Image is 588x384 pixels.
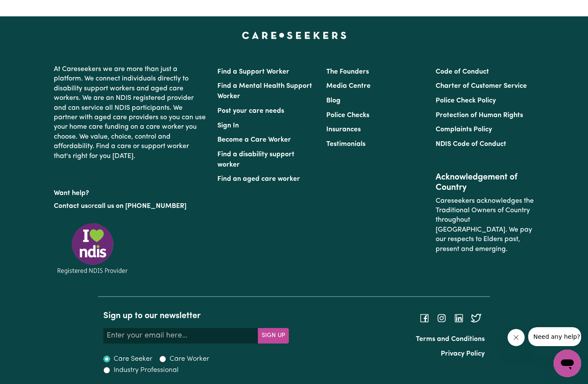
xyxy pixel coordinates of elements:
a: Find a Support Worker [217,68,289,75]
a: Sign In [217,122,239,129]
a: Testimonials [326,141,365,148]
label: Care Worker [170,354,209,364]
a: Follow Careseekers on Facebook [419,315,430,322]
a: The Founders [326,68,369,75]
a: Become a Care Worker [217,136,291,143]
input: Enter your email here... [103,328,258,344]
img: Registered NDIS provider [54,222,131,276]
p: Careseekers acknowledges the Traditional Owners of Country throughout [GEOGRAPHIC_DATA]. We pay o... [436,193,534,257]
a: NDIS Code of Conduct [436,141,506,148]
a: Police Checks [326,112,369,119]
a: Protection of Human Rights [436,112,523,119]
a: Find a Mental Health Support Worker [217,83,312,100]
a: Follow Careseekers on LinkedIn [454,315,464,322]
a: Blog [326,97,340,104]
a: Find a disability support worker [217,151,294,168]
a: Code of Conduct [436,68,489,75]
a: Insurances [326,126,361,133]
a: Media Centre [326,83,371,90]
h2: Acknowledgement of Country [436,172,534,193]
iframe: Close message [508,329,525,346]
a: Charter of Customer Service [436,83,527,90]
button: Subscribe [258,328,289,344]
a: call us on [PHONE_NUMBER] [94,203,186,210]
p: or [54,198,207,214]
a: Contact us [54,203,88,210]
a: Privacy Policy [441,350,485,357]
h2: Sign up to our newsletter [103,311,289,321]
label: Industry Professional [114,365,179,375]
iframe: Message from company [528,327,581,346]
iframe: Button to launch messaging window [554,350,581,377]
a: Careseekers home page [242,32,347,39]
p: Want help? [54,185,207,198]
a: Post your care needs [217,108,284,115]
p: At Careseekers we are more than just a platform. We connect individuals directly to disability su... [54,61,207,164]
a: Follow Careseekers on Twitter [471,315,481,322]
label: Care Seeker [114,354,152,364]
a: Complaints Policy [436,126,492,133]
a: Terms and Conditions [416,336,485,343]
a: Police Check Policy [436,97,496,104]
a: Follow Careseekers on Instagram [436,315,447,322]
a: Find an aged care worker [217,176,300,183]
